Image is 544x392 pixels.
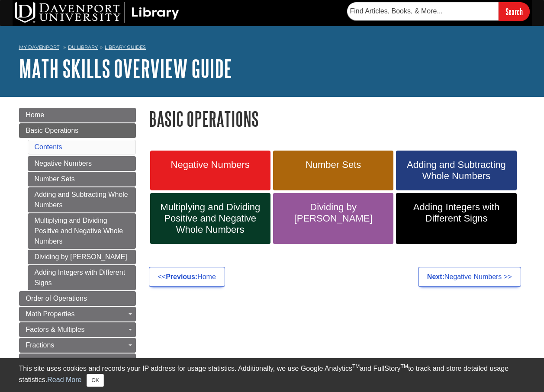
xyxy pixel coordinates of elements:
[402,202,510,224] span: Adding Integers with Different Signs
[28,250,136,264] a: Dividing by [PERSON_NAME]
[26,357,55,364] span: Decimals
[35,143,62,151] a: Contents
[418,267,521,287] a: Next:Negative Numbers >>
[149,108,525,130] h1: Basic Operations
[396,151,516,190] a: Adding and Subtracting Whole Numbers
[402,159,510,182] span: Adding and Subtracting Whole Numbers
[347,2,530,21] form: Searches DU Library's articles, books, and more
[19,322,136,337] a: Factors & Multiples
[427,273,444,280] strong: Next:
[150,193,270,244] a: Multiplying and Dividing Positive and Negative Whole Numbers
[19,44,59,51] a: My Davenport
[26,295,87,302] span: Order of Operations
[352,363,360,370] sup: TM
[19,363,525,387] div: This site uses cookies and records your IP address for usage statistics. Additionally, we use Goo...
[499,2,530,21] input: Search
[26,326,85,333] span: Factors & Multiples
[19,123,136,138] a: Basic Operations
[149,267,225,287] a: <<Previous:Home
[87,374,103,387] button: Close
[26,310,75,318] span: Math Properties
[19,55,232,82] a: Math Skills Overview Guide
[150,151,270,190] a: Negative Numbers
[280,159,387,170] span: Number Sets
[105,44,146,50] a: Library Guides
[19,108,136,122] a: Home
[396,193,516,244] a: Adding Integers with Different Signs
[19,353,136,368] a: Decimals
[28,156,136,171] a: Negative Numbers
[28,172,136,186] a: Number Sets
[28,213,136,249] a: Multiplying and Dividing Positive and Negative Whole Numbers
[26,111,45,119] span: Home
[68,44,98,50] a: DU Library
[157,159,264,170] span: Negative Numbers
[347,2,499,20] input: Find Articles, Books, & More...
[273,193,393,244] a: Dividing by [PERSON_NAME]
[28,265,136,290] a: Adding Integers with Different Signs
[273,151,393,190] a: Number Sets
[166,273,197,280] strong: Previous:
[280,202,387,224] span: Dividing by [PERSON_NAME]
[157,202,264,235] span: Multiplying and Dividing Positive and Negative Whole Numbers
[19,42,525,55] nav: breadcrumb
[19,338,136,353] a: Fractions
[26,127,79,134] span: Basic Operations
[28,187,136,212] a: Adding and Subtracting Whole Numbers
[26,341,55,349] span: Fractions
[47,376,81,383] a: Read More
[15,2,179,23] img: DU Library
[19,291,136,306] a: Order of Operations
[19,307,136,321] a: Math Properties
[401,363,408,370] sup: TM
